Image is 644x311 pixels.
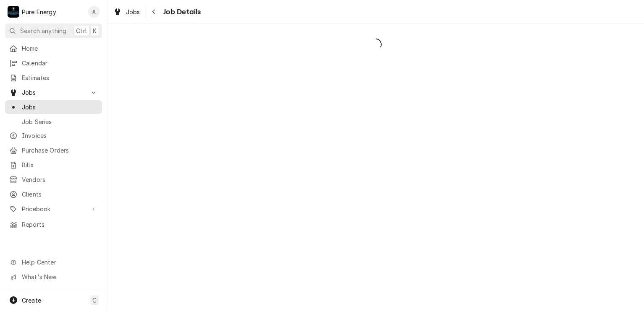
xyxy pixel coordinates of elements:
a: Reports [5,218,102,231]
a: Go to Help Center [5,255,102,269]
a: Estimates [5,71,102,85]
span: Estimates [22,73,98,82]
span: Loading... [107,36,644,53]
a: Home [5,41,102,55]
a: Jobs [5,100,102,114]
span: Purchase Orders [22,146,98,155]
span: Reports [22,220,98,229]
span: C [92,296,97,305]
span: What's New [22,272,97,281]
span: Clients [22,190,98,199]
span: K [93,26,97,35]
a: Jobs [110,5,144,19]
a: Bills [5,158,102,172]
span: Jobs [22,88,85,97]
span: Help Center [22,258,97,267]
a: Clients [5,187,102,201]
span: Bills [22,161,98,169]
span: Jobs [22,103,98,111]
span: Home [22,44,98,53]
a: Job Series [5,115,102,129]
span: Job Series [22,117,98,126]
span: Vendors [22,175,98,184]
div: JL [88,6,100,18]
div: Pure Energy [22,8,56,16]
span: Invoices [22,131,98,140]
span: Jobs [126,8,140,16]
span: Job Details [161,6,201,18]
a: Calendar [5,56,102,70]
a: Invoices [5,129,102,143]
span: Search anything [20,26,66,35]
span: Pricebook [22,205,85,213]
button: Navigate back [147,5,161,18]
button: Search anythingCtrlK [5,23,102,38]
span: Ctrl [76,26,87,35]
div: P [8,6,19,18]
span: Calendar [22,59,98,67]
a: Go to Jobs [5,86,102,99]
a: Vendors [5,173,102,187]
div: James Linnenkamp's Avatar [88,6,100,18]
a: Go to What's New [5,270,102,284]
div: Pure Energy's Avatar [8,6,19,18]
a: Go to Pricebook [5,202,102,216]
a: Purchase Orders [5,143,102,157]
span: Create [22,297,41,304]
